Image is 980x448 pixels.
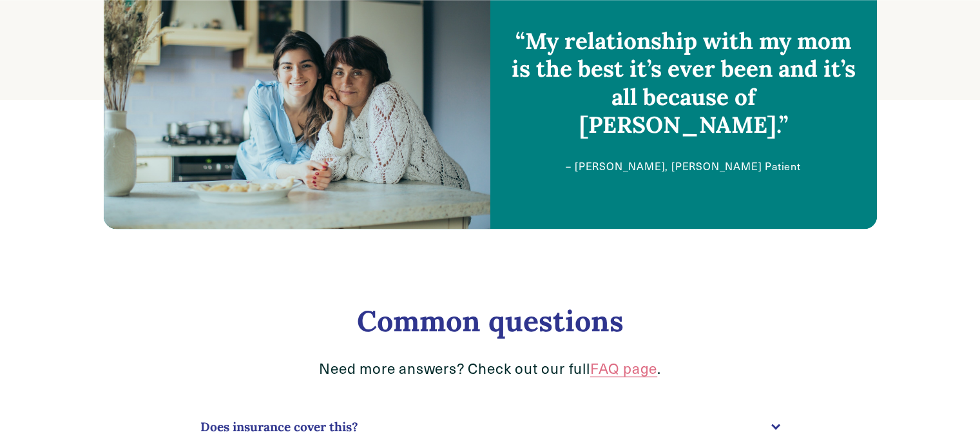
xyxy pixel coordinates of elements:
[510,160,858,173] p: – [PERSON_NAME], [PERSON_NAME] Patient
[590,358,657,378] a: FAQ page
[200,304,780,338] h2: Common questions
[200,419,771,434] span: Does insurance cover this?
[200,359,780,378] p: Need more answers? Check out our full .
[512,26,861,140] strong: “My relationship with my mom is the best it’s ever been and it’s all because of [PERSON_NAME].”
